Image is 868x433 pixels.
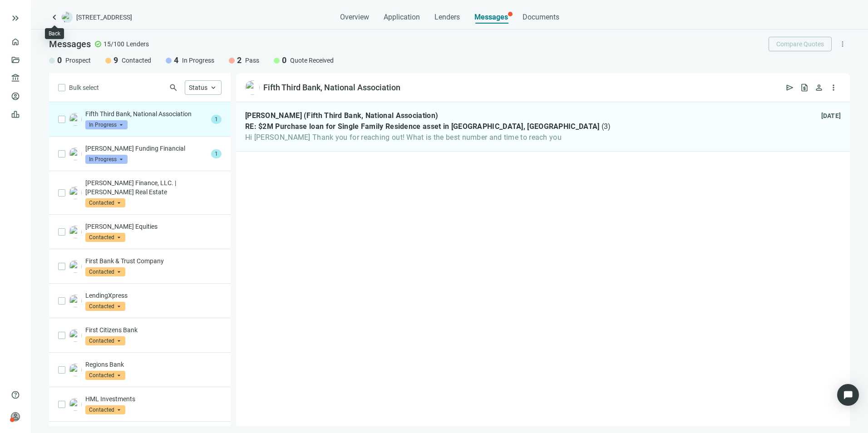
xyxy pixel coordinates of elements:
[69,364,82,376] img: c07615a9-6947-4b86-b81a-90c7b5606308.png
[384,13,420,22] span: Application
[85,325,222,335] p: First Citizens Bank
[800,83,809,92] span: request_quote
[602,122,611,131] span: ( 3 )
[785,83,794,92] span: send
[69,398,82,411] img: 384926dc-cb31-43a6-84c5-09bd79558510
[57,55,62,66] span: 0
[245,111,438,120] span: [PERSON_NAME] (Fifth Third Bank, National Association)
[838,40,847,48] span: more_vert
[49,12,60,23] a: keyboard_arrow_left
[69,260,82,273] img: 18f3b5a1-832e-4185-afdf-11722249b356
[126,39,149,49] span: Lenders
[245,122,600,131] span: RE: $2M Purchase loan for Single Family Residence asset in [GEOGRAPHIC_DATA], [GEOGRAPHIC_DATA]
[182,56,214,65] span: In Progress
[85,155,128,164] span: In Progress
[835,37,850,51] button: more_vert
[69,329,82,342] img: 9901bdd9-2844-4f01-af16-050bde43efd2.png
[11,74,17,83] span: account_balance
[237,55,242,66] span: 2
[85,178,222,197] p: [PERSON_NAME] Finance, LLC. | [PERSON_NAME] Real Estate
[769,37,832,51] button: Compare Quotes
[49,30,60,37] div: Back
[11,390,20,399] span: help
[69,83,99,93] span: Bulk select
[76,13,132,22] span: [STREET_ADDRESS]
[812,80,826,95] button: person
[85,336,125,345] span: Contacted
[814,83,824,92] span: person
[797,80,812,95] button: request_quote
[69,295,82,307] img: 196c1ef2-2a8a-4147-8a32-64b4de63b102
[85,233,125,242] span: Contacted
[189,84,207,91] span: Status
[69,113,82,126] img: d5a387a8-6d76-4401-98f3-301e054bb86c
[245,80,260,95] img: d5a387a8-6d76-4401-98f3-301e054bb86c
[85,120,128,129] span: In Progress
[211,115,222,124] span: 1
[821,111,841,120] div: [DATE]
[829,83,838,92] span: more_vert
[263,82,400,93] div: Fifth Third Bank, National Association
[826,80,841,95] button: more_vert
[174,55,178,66] span: 4
[11,412,20,421] span: person
[85,267,125,276] span: Contacted
[523,13,559,22] span: Documents
[211,149,222,158] span: 1
[85,144,207,153] p: [PERSON_NAME] Funding Financial
[209,84,217,92] span: keyboard_arrow_up
[85,371,125,380] span: Contacted
[245,56,259,65] span: Pass
[783,80,797,95] button: send
[434,13,460,22] span: Lenders
[282,55,286,66] span: 0
[85,222,222,231] p: [PERSON_NAME] Equities
[245,133,611,142] span: Hi [PERSON_NAME] Thank you for reaching out! What is the best number and time to reach you
[85,302,125,311] span: Contacted
[10,13,21,24] button: keyboard_double_arrow_right
[340,13,369,22] span: Overview
[113,55,118,66] span: 9
[104,39,124,49] span: 15/100
[69,148,82,160] img: ce18f0a4-9031-4df5-88d4-6eeff984b7ef
[65,56,91,65] span: Prospect
[85,405,125,414] span: Contacted
[85,109,207,118] p: Fifth Third Bank, National Association
[62,12,73,23] img: deal-logo
[85,256,222,266] p: First Bank & Trust Company
[69,226,82,238] img: 0df60d6e-16a2-4b30-b196-3778daa24cbb
[69,187,82,199] img: 82d333c4-b4a8-47c4-91f4-1c91c19e1a34
[49,39,91,49] span: Messages
[474,13,508,21] span: Messages
[85,394,222,403] p: HML Investments
[169,83,178,92] span: search
[837,384,859,406] div: Open Intercom Messenger
[85,291,222,300] p: LendingXpress
[290,56,334,65] span: Quote Received
[85,360,222,369] p: Regions Bank
[94,40,102,48] span: check_circle
[85,198,125,207] span: Contacted
[122,56,151,65] span: Contacted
